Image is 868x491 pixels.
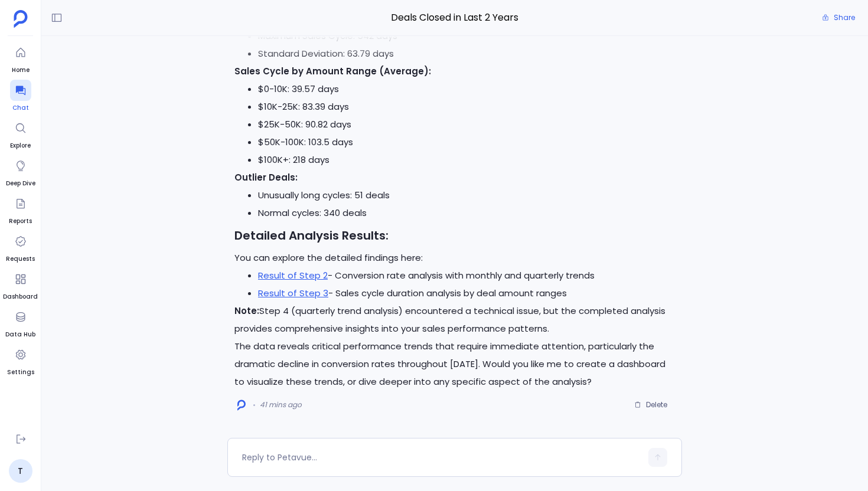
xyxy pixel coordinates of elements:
a: T [9,459,32,483]
a: Settings [7,344,34,377]
a: Dashboard [3,269,38,302]
span: Settings [7,368,34,377]
span: Data Hub [5,330,35,339]
a: Explore [10,117,31,150]
span: Delete [646,400,667,410]
span: Home [10,66,31,75]
li: - Sales cycle duration analysis by deal amount ranges [258,284,675,302]
span: Requests [6,254,35,264]
button: Delete [626,396,675,414]
a: Deep Dive [6,155,35,188]
a: Chat [10,80,31,113]
span: Dashboard [3,292,38,302]
li: $100K+: 218 days [258,151,675,169]
a: Data Hub [5,306,35,339]
strong: Detailed Analysis Results: [234,227,389,244]
p: The data reveals critical performance trends that require immediate attention, particularly the d... [234,338,675,391]
span: Deals Closed in Last 2 Years [227,10,682,25]
span: Deep Dive [6,179,35,188]
p: Step 4 (quarterly trend analysis) encountered a technical issue, but the completed analysis provi... [234,302,675,338]
li: $0-10K: 39.57 days [258,80,675,98]
li: $25K-50K: 90.82 days [258,116,675,133]
img: petavue logo [14,10,28,28]
li: Unusually long cycles: 51 deals [258,186,675,204]
span: Explore [10,141,31,150]
a: Result of Step 3 [258,287,328,299]
a: Reports [9,193,32,226]
button: Share [815,9,862,26]
span: Reports [9,217,32,226]
strong: Sales Cycle by Amount Range (Average): [234,65,431,77]
strong: Note: [234,305,259,317]
li: Normal cycles: 340 deals [258,204,675,222]
p: You can explore the detailed findings here: [234,249,675,267]
span: Share [834,13,855,22]
a: Requests [6,231,35,264]
span: Chat [10,103,31,113]
strong: Outlier Deals: [234,171,298,184]
a: Result of Step 2 [258,269,328,281]
li: $50K-100K: 103.5 days [258,133,675,151]
span: 41 mins ago [260,400,302,410]
a: Home [10,42,31,75]
img: logo [237,400,246,411]
li: - Conversion rate analysis with monthly and quarterly trends [258,267,675,284]
li: $10K-25K: 83.39 days [258,98,675,116]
